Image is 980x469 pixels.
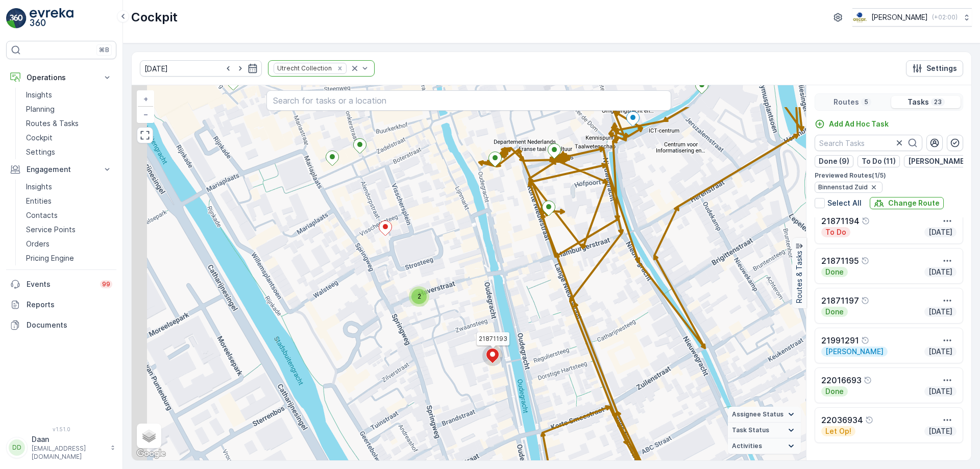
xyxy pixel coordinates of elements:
img: basis-logo_rgb2x.png [852,12,867,23]
summary: Activities [728,438,801,454]
p: Entities [26,196,52,206]
p: Let Op! [824,426,852,436]
p: Cockpit [131,9,178,26]
button: [PERSON_NAME](+02:00) [852,8,972,27]
p: Pricing Engine [26,253,74,263]
input: Search for tasks or a location [266,90,671,111]
p: Contacts [26,210,58,220]
p: To Do [824,227,847,237]
a: Pricing Engine [22,251,116,265]
p: Service Points [26,225,76,235]
p: ( +02:00 ) [932,13,958,21]
a: Planning [22,102,116,116]
a: Routes & Tasks [22,116,116,131]
p: Routes & Tasks [26,118,79,129]
span: 2 [418,292,421,300]
div: Utrecht Collection [274,63,333,73]
a: Zoom In [138,91,153,107]
p: Engagement [27,164,96,175]
p: Tasks [908,97,929,107]
p: Insights [26,90,52,100]
p: Add Ad Hoc Task [829,119,889,129]
p: Planning [26,104,55,114]
a: Insights [22,180,116,194]
div: Help Tooltip Icon [861,297,869,305]
p: To Do (11) [862,156,896,166]
input: Search Tasks [815,135,922,151]
a: Settings [22,145,116,159]
span: Assignee Status [732,410,783,418]
div: Remove Utrecht Collection [334,64,346,72]
p: Settings [26,147,55,157]
p: [PERSON_NAME] [824,347,885,357]
span: Task Status [732,426,769,434]
p: 21871194 [821,215,860,227]
span: Binnenstad Zuid [818,183,868,191]
a: Entities [22,194,116,208]
p: [PERSON_NAME] (2) [908,156,978,166]
p: Done [824,386,845,397]
div: DD [9,439,25,456]
p: ⌘B [99,46,109,54]
p: Operations [27,72,96,83]
a: Contacts [22,208,116,223]
span: Activities [732,442,762,450]
p: Routes [834,97,859,107]
input: dd/mm/yyyy [140,60,262,77]
p: 23 [933,98,943,106]
a: Zoom Out [138,107,153,122]
button: Done (9) [815,155,853,167]
p: [DATE] [927,347,953,357]
div: Help Tooltip Icon [861,336,869,344]
summary: Assignee Status [728,407,801,423]
p: Select All [827,198,862,208]
p: Done [824,307,845,317]
span: v 1.51.0 [6,426,116,432]
p: [DATE] [927,386,953,397]
div: 2 [409,286,429,307]
p: 22016693 [821,374,862,386]
p: Documents [27,320,112,330]
p: 21871195 [821,255,859,267]
p: Insights [26,182,52,192]
p: Done [824,267,845,277]
p: [EMAIL_ADDRESS][DOMAIN_NAME] [32,445,105,461]
p: [PERSON_NAME] [871,12,928,22]
p: [DATE] [927,267,953,277]
span: − [143,110,149,118]
span: + [143,94,148,103]
p: 21871197 [821,294,859,307]
button: Settings [906,60,963,77]
p: Routes & Tasks [794,251,804,303]
p: [DATE] [927,426,953,436]
div: Help Tooltip Icon [862,217,870,225]
button: DDDaan[EMAIL_ADDRESS][DOMAIN_NAME] [6,434,116,461]
p: 5 [863,98,869,106]
p: Change Route [888,198,940,208]
a: Orders [22,237,116,251]
button: Change Route [870,197,944,209]
img: logo [6,8,27,29]
p: Done (9) [819,156,849,166]
button: To Do (11) [857,155,900,167]
p: Daan [32,434,105,445]
p: [DATE] [927,227,953,237]
div: Help Tooltip Icon [864,376,872,384]
img: Google [134,447,168,460]
div: Help Tooltip Icon [865,416,873,424]
p: Cockpit [26,133,53,143]
a: Reports [6,294,116,315]
p: 22036934 [821,414,863,426]
p: Events [27,279,94,289]
p: Reports [27,300,112,310]
p: [DATE] [927,307,953,317]
a: Open this area in Google Maps (opens a new window) [134,447,168,460]
button: Operations [6,67,116,88]
summary: Task Status [728,423,801,438]
a: Insights [22,88,116,102]
p: 21991291 [821,334,859,347]
a: Add Ad Hoc Task [815,119,889,129]
a: Layers [138,425,160,447]
p: 99 [102,280,110,288]
button: Engagement [6,159,116,180]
